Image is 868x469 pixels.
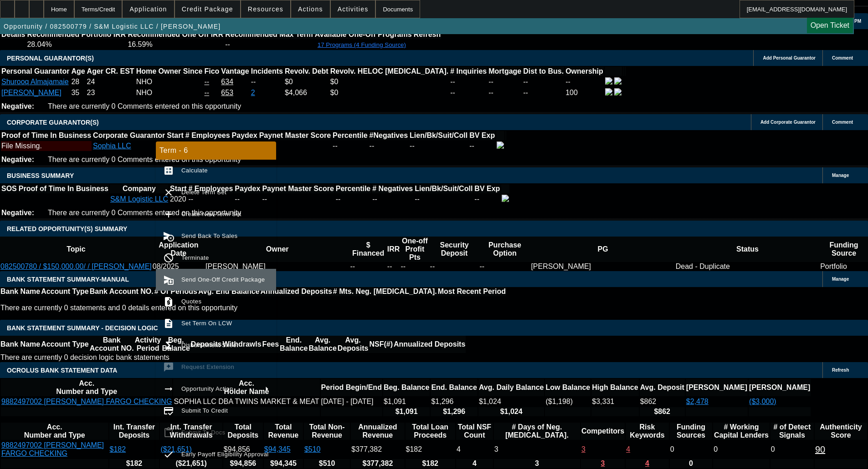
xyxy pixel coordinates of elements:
span: CORPORATE GUARANTOR(S) [7,119,99,126]
td: $1,091 [383,397,430,406]
span: Opportunity / 082500779 / S&M Logistic LLC / [PERSON_NAME] [4,23,221,30]
span: Actions [298,5,323,13]
a: 634 [221,78,233,86]
th: $1,296 [431,407,477,416]
div: -- [372,195,413,203]
div: -- [370,142,408,150]
th: Total Loan Proceeds [406,423,455,440]
span: Comment [832,120,853,125]
a: ($3,000) [749,398,776,405]
th: Account Type [41,287,89,296]
b: Revolv. HELOC [MEDICAL_DATA]. [330,67,449,75]
span: Add Corporate Guarantor [760,120,816,125]
b: Negative: [1,209,34,217]
span: Terminate [181,254,209,261]
th: $ Financed [349,237,386,262]
a: 4 [645,459,649,467]
b: Mortgage [488,67,521,75]
td: NHO [136,88,203,98]
th: Status [675,237,820,262]
th: $94,345 [264,459,303,468]
th: High Balance [591,379,638,396]
td: -- [225,40,313,49]
td: $4,066 [284,88,329,98]
mat-icon: cancel_schedule_send [163,231,174,242]
th: Period Begin/End [321,379,382,396]
td: $3,331 [591,397,638,406]
span: Credit Package [182,5,233,13]
td: $862 [640,397,685,406]
img: facebook-icon.png [497,141,504,149]
td: -- [409,141,468,151]
span: Manage [832,277,849,282]
td: -- [488,88,522,98]
mat-icon: description [163,318,174,329]
span: Delete Term Set [181,189,226,196]
th: Acc. Number and Type [1,423,108,440]
th: Proof of Time In Business [1,131,92,140]
span: Comment [832,55,853,61]
a: 3 [581,445,586,453]
th: Avg. Deposits [337,336,369,353]
td: -- [474,194,500,204]
a: $510 [304,445,321,453]
a: 082500780 / $150,000.00/ / [PERSON_NAME] [0,262,152,270]
img: facebook-icon.png [502,195,509,202]
td: [PERSON_NAME] [205,262,349,271]
th: $510 [304,459,350,468]
span: Application [129,5,167,13]
b: Personal Guarantor [1,67,69,75]
span: There are currently 0 Comments entered on this opportunity [48,209,241,217]
mat-icon: check [163,449,174,460]
span: Calculate [181,167,208,174]
td: 28 [71,77,85,87]
td: -- [387,262,401,271]
td: -- [430,262,479,271]
th: One-off Profit Pts [400,237,429,262]
td: -- [523,77,564,87]
th: # Of Periods [154,287,198,296]
b: Ager CR. EST [87,67,134,75]
img: facebook-icon.png [605,88,612,96]
td: 16.59% [127,40,224,49]
th: NSF(#) [369,336,393,353]
th: Int. Transfer Deposits [109,423,159,440]
a: 90 [815,444,825,454]
div: -- [262,195,334,203]
th: Annualized Deposits [393,336,466,353]
a: 653 [221,89,233,96]
td: $0 [284,77,329,87]
th: $1,091 [383,407,430,416]
th: Annualized Deposits [260,287,332,296]
b: Corporate Guarantor [93,131,165,139]
th: # Working Capital Lenders [713,423,770,440]
th: Purchase Option [479,237,531,262]
span: 0 [714,445,718,453]
button: Credit Package [175,0,240,18]
span: Send One-Off Credit Package [181,276,265,283]
div: File Missing. [1,142,91,150]
button: Activities [331,0,375,18]
td: -- [450,88,487,98]
td: ($1,198) [545,397,591,406]
th: Total Revenue [264,423,303,440]
span: There are currently 0 Comments entered on this opportunity [48,156,241,163]
span: Refresh [832,368,849,373]
th: Acc. Number and Type [1,379,172,396]
td: [DATE] - [DATE] [321,397,382,406]
span: Opportunity Action [181,385,233,392]
th: PG [530,237,675,262]
th: 3 [494,459,580,468]
th: $377,382 [351,459,404,468]
span: Manage [832,173,849,178]
span: Submit To Credit [181,407,228,414]
span: RELATED OPPORTUNITY(S) SUMMARY [7,225,127,232]
td: 3 [494,441,580,458]
th: [PERSON_NAME] [749,379,811,396]
th: # of Detect Signals [770,423,814,440]
td: 35 [71,88,85,98]
b: Vantage [221,67,249,75]
th: Application Date [152,237,205,262]
th: IRR [387,237,401,262]
button: Resources [241,0,290,18]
